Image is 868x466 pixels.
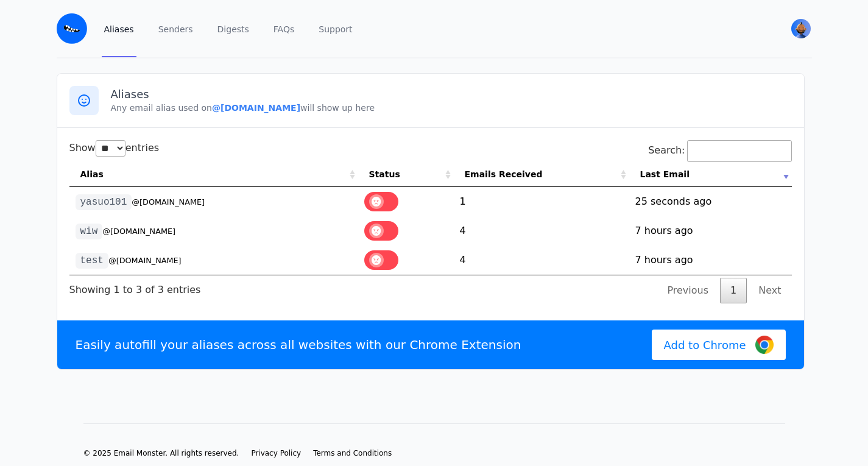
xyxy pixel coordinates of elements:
[111,87,792,102] h3: Aliases
[687,140,792,162] input: Search:
[313,448,392,458] a: Terms and Conditions
[69,275,201,297] div: Showing 1 to 3 of 3 entries
[648,144,791,156] label: Search:
[69,142,160,154] label: Show entries
[76,224,103,239] code: wiw
[657,278,719,303] a: Previous
[454,187,629,216] td: 1
[454,245,629,275] td: 4
[454,162,629,187] th: Emails Received: activate to sort column ascending
[720,278,747,303] a: 1
[454,216,629,245] td: 4
[629,216,792,245] td: 7 hours ago
[251,448,301,458] a: Privacy Policy
[791,19,811,38] img: Wicked's Avatar
[69,162,358,187] th: Alias: activate to sort column ascending
[102,227,175,236] small: @[DOMAIN_NAME]
[111,102,792,114] p: Any email alias used on will show up here
[629,245,792,275] td: 7 hours ago
[251,449,301,457] span: Privacy Policy
[76,336,521,353] p: Easily autofill your aliases across all websites with our Chrome Extension
[76,253,108,269] code: test
[755,336,774,354] img: Google Chrome Logo
[652,330,786,360] a: Add to Chrome
[96,140,125,157] select: Showentries
[358,162,454,187] th: Status: activate to sort column ascending
[313,449,392,457] span: Terms and Conditions
[132,197,205,207] small: @[DOMAIN_NAME]
[629,187,792,216] td: 25 seconds ago
[83,448,239,458] li: © 2025 Email Monster. All rights reserved.
[790,18,812,40] button: User menu
[57,13,87,44] img: Email Monster
[108,256,182,265] small: @[DOMAIN_NAME]
[76,194,132,210] code: yasuo101
[629,162,792,187] th: Last Email: activate to sort column ascending
[748,278,791,303] a: Next
[212,103,300,113] b: @[DOMAIN_NAME]
[664,337,746,353] span: Add to Chrome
